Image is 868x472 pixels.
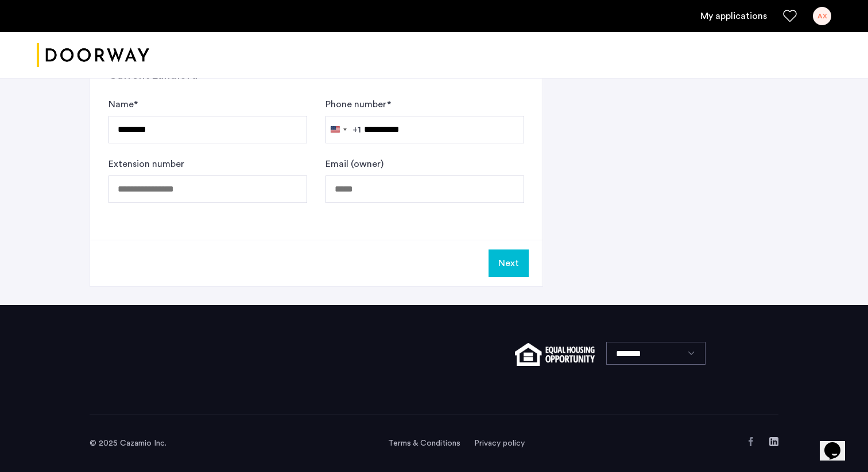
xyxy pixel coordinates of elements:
[388,438,460,449] a: Terms and conditions
[325,97,391,111] label: Phone number *
[813,7,831,25] div: AX
[37,34,149,77] a: Cazamio logo
[108,97,138,111] label: Name *
[746,437,755,446] a: Facebook
[108,157,184,171] label: Extension number
[820,426,857,461] iframe: chat widget
[489,249,529,277] button: Next
[37,34,149,77] img: logo
[326,116,361,143] button: Selected country
[769,437,778,446] a: LinkedIn
[515,343,595,366] img: equal-housing.png
[90,439,166,447] span: © 2025 Cazamio Inc.
[783,9,797,23] a: Favorites
[474,438,525,449] a: Privacy policy
[700,9,767,23] a: My application
[606,342,706,365] select: Language select
[352,123,361,136] div: +1
[325,157,383,171] label: Email (owner)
